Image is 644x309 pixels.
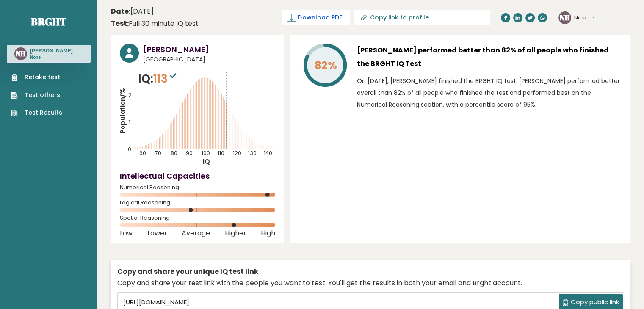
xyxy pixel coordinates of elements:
[138,70,179,87] p: IQ:
[117,278,624,288] div: Copy and share your test link with the people you want to test. You'll get the results in both yo...
[203,157,210,166] tspan: IQ
[182,232,210,235] span: Average
[574,14,594,22] button: Nica
[202,149,210,157] tspan: 100
[357,75,622,110] p: On [DATE], [PERSON_NAME] finished the BRGHT IQ test. [PERSON_NAME] performed better overall than ...
[147,232,167,235] span: Lower
[143,44,275,55] h3: [PERSON_NAME]
[261,232,275,235] span: High
[560,12,570,22] text: NH
[111,19,129,28] b: Test:
[118,88,127,134] tspan: Population/%
[225,232,246,235] span: Higher
[153,71,179,86] span: 113
[11,73,62,82] a: Retake test
[11,91,62,99] a: Test others
[233,149,241,157] tspan: 120
[264,149,272,157] tspan: 140
[30,47,73,54] h3: [PERSON_NAME]
[30,55,73,61] p: None
[248,149,257,157] tspan: 130
[16,49,26,58] text: NH
[111,6,130,16] b: Date:
[298,13,342,22] span: Download PDF
[186,149,193,157] tspan: 90
[171,149,177,157] tspan: 80
[117,267,624,277] div: Copy and share your unique IQ test link
[143,55,275,64] span: [GEOGRAPHIC_DATA]
[129,119,130,126] tspan: 1
[315,58,337,73] tspan: 82%
[357,44,622,71] h3: [PERSON_NAME] performed better than 82% of all people who finished the BRGHT IQ Test
[31,15,66,28] a: Brght
[128,91,132,99] tspan: 2
[218,149,224,157] tspan: 110
[155,149,161,157] tspan: 70
[282,10,350,25] a: Download PDF
[111,19,199,29] div: Full 30 minute IQ test
[11,108,62,117] a: Test Results
[120,186,275,189] span: Numerical Reasoning
[128,146,131,153] tspan: 0
[140,149,146,157] tspan: 60
[120,201,275,204] span: Logical Reasoning
[120,170,275,182] h4: Intellectual Capacities
[571,298,619,307] span: Copy public link
[120,232,133,235] span: Low
[120,216,275,220] span: Spatial Reasoning
[111,6,154,17] time: [DATE]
